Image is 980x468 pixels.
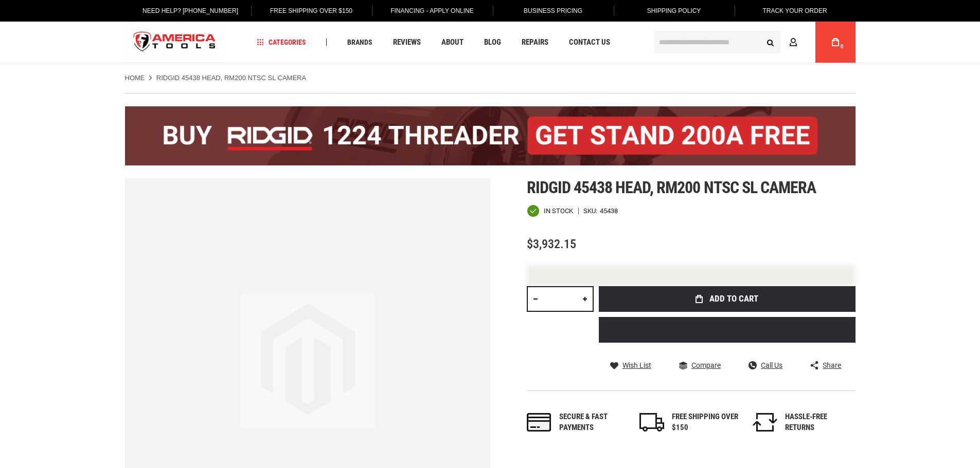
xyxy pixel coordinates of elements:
span: Brands [347,39,372,46]
a: 0 [826,22,845,63]
div: Secure & fast payments [559,411,626,434]
span: $3,932.15 [527,237,576,251]
span: In stock [544,208,573,214]
a: Call Us [749,361,782,370]
span: Blog [484,39,501,46]
span: Contact Us [569,39,610,46]
a: About [437,35,468,49]
a: Categories [252,35,311,49]
span: Ridgid 45438 head, rm200 ntsc sl camera [527,178,816,197]
span: Categories [257,39,306,46]
a: Brands [343,35,377,49]
button: Search [761,32,780,52]
a: Repairs [517,35,553,49]
span: About [441,39,464,46]
a: Blog [479,35,506,49]
span: Repairs [522,39,548,46]
a: store logo [125,23,225,62]
span: 0 [841,44,844,49]
span: Compare [691,362,721,369]
span: Share [823,362,841,369]
a: Reviews [388,35,425,49]
span: Reviews [393,39,421,46]
span: Add to Cart [709,294,758,303]
a: Wish List [610,361,651,370]
span: Wish List [622,362,651,369]
span: Call Us [761,362,782,369]
a: Contact Us [564,35,615,49]
span: Shipping Policy [647,7,701,14]
a: Home [125,73,145,83]
img: shipping [639,413,664,432]
img: returns [753,413,777,432]
div: 45438 [600,208,618,214]
button: Add to Cart [599,286,856,312]
img: BOGO: Buy the RIDGID® 1224 Threader (26092), get the 92467 200A Stand FREE! [125,106,856,165]
strong: RIDGID 45438 HEAD, RM200 NTSC SL CAMERA [156,74,306,82]
strong: SKU [583,208,600,214]
div: Availability [527,204,573,217]
img: payments [527,413,551,432]
div: FREE SHIPPING OVER $150 [672,411,739,434]
img: image.jpg [240,293,375,428]
div: HASSLE-FREE RETURNS [785,411,852,434]
img: America Tools [125,23,225,62]
a: Compare [679,361,721,370]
